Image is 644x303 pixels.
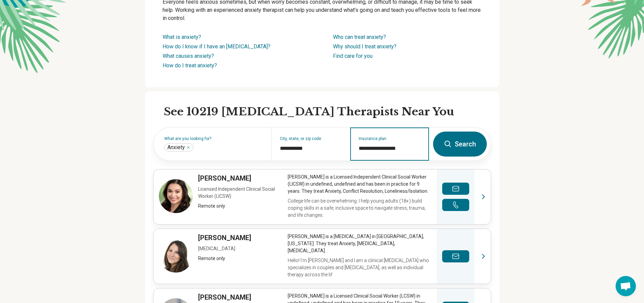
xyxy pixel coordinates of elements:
a: What causes anxiety? [163,53,214,59]
a: How do I know if I have an [MEDICAL_DATA]? [163,43,270,50]
button: Make a phone call [442,199,469,211]
a: Why should I treat anxiety? [333,43,397,50]
div: Open chat [616,276,636,296]
h2: See 10219 [MEDICAL_DATA] Therapists Near You [164,105,491,119]
div: Anxiety [164,143,193,151]
button: Send a message [442,250,469,262]
button: Send a message [442,183,469,195]
a: Find care for you [333,53,373,59]
label: What are you looking for? [164,137,263,141]
a: Who can treat anxiety? [333,34,386,40]
button: Search [433,132,487,157]
a: What is anxiety? [163,34,201,40]
span: Anxiety [167,144,185,151]
a: How do I treat anxiety? [163,62,217,69]
button: Anxiety [186,145,190,149]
